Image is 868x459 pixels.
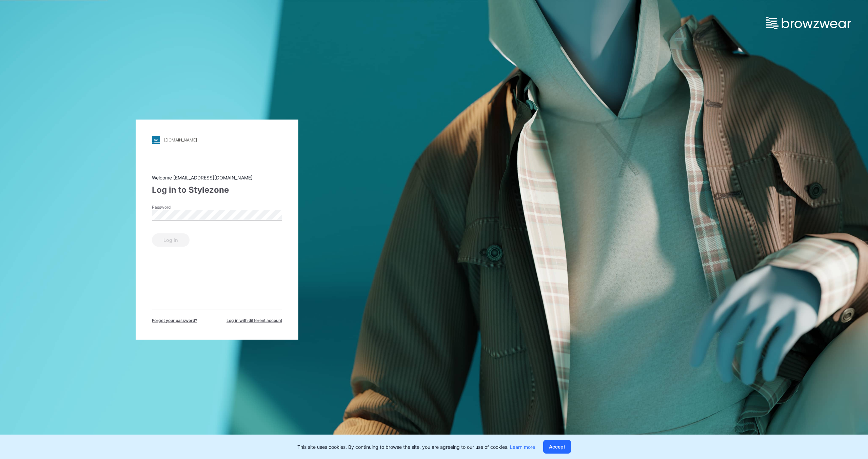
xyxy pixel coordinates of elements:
div: Welcome [EMAIL_ADDRESS][DOMAIN_NAME] [152,174,282,181]
a: [DOMAIN_NAME] [152,136,282,144]
a: Learn more [510,444,535,450]
span: Forget your password? [152,317,197,323]
p: This site uses cookies. By continuing to browse the site, you are agreeing to our use of cookies. [297,443,535,451]
button: Accept [543,440,571,454]
img: browzwear-logo.e42bd6dac1945053ebaf764b6aa21510.svg [766,17,851,29]
div: [DOMAIN_NAME] [164,137,197,142]
label: Password [152,204,199,210]
div: Log in to Stylezone [152,184,282,196]
img: stylezone-logo.562084cfcfab977791bfbf7441f1a819.svg [152,136,160,144]
span: Log in with different account [226,317,282,323]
